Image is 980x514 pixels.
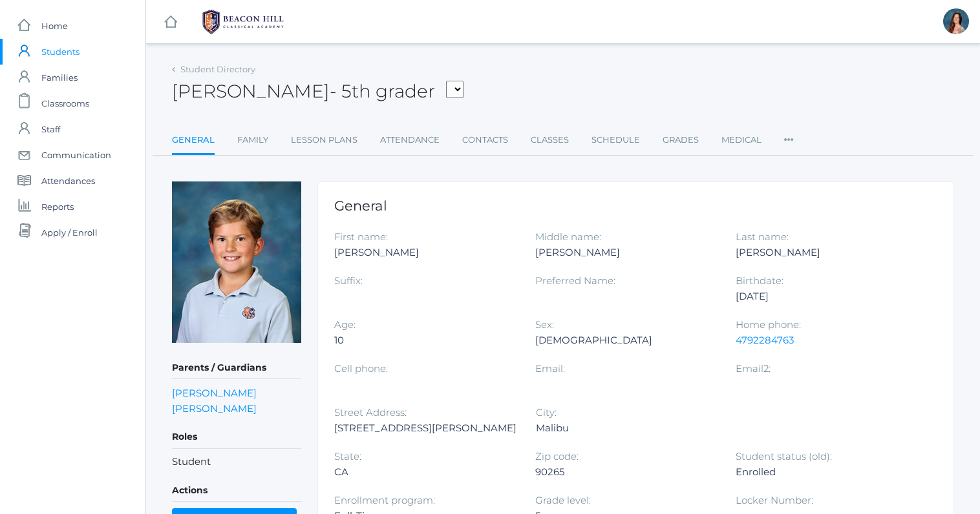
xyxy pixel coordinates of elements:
[535,362,565,375] label: Email:
[663,127,699,153] a: Grades
[334,231,388,243] label: First name:
[736,362,771,375] label: Email2:
[41,90,89,116] span: Classrooms
[943,8,969,34] div: Rebecca Salazar
[536,420,718,436] div: Malibu
[172,127,215,155] a: General
[736,464,917,480] div: Enrolled
[334,198,937,213] h1: General
[334,406,407,418] label: Street Address:
[536,406,557,418] label: City:
[172,181,301,343] img: Zade Wilson
[41,116,60,142] span: Staff
[535,231,601,243] label: Middle name:
[237,127,268,153] a: Family
[172,81,463,101] h2: [PERSON_NAME]
[535,333,717,348] div: [DEMOGRAPHIC_DATA]
[736,494,813,506] label: Locker Number:
[334,450,361,462] label: State:
[736,274,783,287] label: Birthdate:
[380,127,440,153] a: Attendance
[291,127,357,153] a: Lesson Plans
[172,455,301,469] li: Student
[535,494,591,506] label: Grade level:
[334,333,516,348] div: 10
[721,127,762,153] a: Medical
[736,450,832,462] label: Student status (old):
[172,426,301,448] h5: Roles
[41,65,78,90] span: Families
[736,289,917,304] div: [DATE]
[330,80,435,102] span: - 5th grader
[334,464,516,480] div: CA
[334,318,356,331] label: Age:
[535,450,579,462] label: Zip code:
[334,494,435,506] label: Enrollment program:
[531,127,569,153] a: Classes
[535,274,615,287] label: Preferred Name:
[41,194,74,220] span: Reports
[334,274,363,287] label: Suffix:
[180,64,255,74] a: Student Directory
[41,168,95,194] span: Attendances
[172,480,301,502] h5: Actions
[535,464,717,480] div: 90265
[736,245,917,260] div: [PERSON_NAME]
[736,318,801,331] label: Home phone:
[172,387,257,399] a: [PERSON_NAME]
[334,245,516,260] div: [PERSON_NAME]
[195,6,292,38] img: BHCALogos-05-308ed15e86a5a0abce9b8dd61676a3503ac9727e845dece92d48e8588c001991.png
[41,39,80,65] span: Students
[41,142,111,168] span: Communication
[172,402,257,415] a: [PERSON_NAME]
[172,357,301,379] h5: Parents / Guardians
[535,245,717,260] div: [PERSON_NAME]
[462,127,508,153] a: Contacts
[41,220,98,245] span: Apply / Enroll
[736,334,794,346] a: 4792284763
[535,318,554,331] label: Sex:
[591,127,640,153] a: Schedule
[736,231,789,243] label: Last name:
[334,420,517,436] div: [STREET_ADDRESS][PERSON_NAME]
[334,362,388,375] label: Cell phone:
[41,13,68,39] span: Home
